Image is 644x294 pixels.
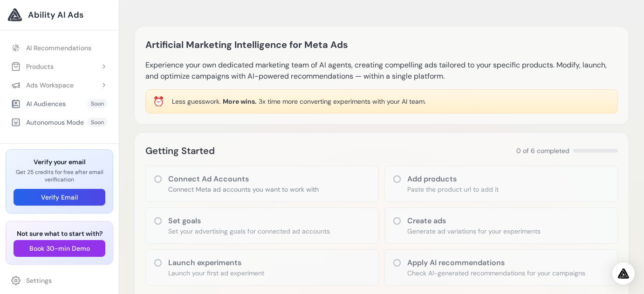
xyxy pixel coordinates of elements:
[6,58,113,75] button: Products
[28,8,83,21] span: Ability AI Ads
[6,272,113,289] a: Settings
[172,97,221,106] span: Less guesswork.
[7,7,111,22] a: Ability AI Ads
[11,118,84,127] div: Autonomous Mode
[153,95,164,108] div: ⏰
[145,37,348,52] h1: Artificial Marketing Intelligence for Meta Ads
[87,118,108,127] span: Soon
[407,174,499,185] h3: Add products
[14,157,105,167] h3: Verify your email
[168,215,330,227] h3: Set goals
[168,174,319,185] h3: Connect Ad Accounts
[11,99,66,108] div: AI Audiences
[14,240,105,257] button: Book 30-min Demo
[168,227,330,236] p: Set your advertising goals for connected ad accounts
[14,189,105,206] button: Verify Email
[407,257,585,268] h3: Apply AI recommendations
[407,268,585,278] p: Check AI-generated recommendations for your campaigns
[168,185,319,194] p: Connect Meta ad accounts you want to work with
[6,77,113,94] button: Ads Workspace
[407,215,541,227] h3: Create ads
[145,143,215,158] h2: Getting Started
[407,227,541,236] p: Generate ad variations for your experiments
[14,229,105,238] h3: Not sure what to start with?
[516,146,569,155] span: 0 of 6 completed
[612,262,635,285] div: Open Intercom Messenger
[11,62,54,71] div: Products
[6,40,113,56] a: AI Recommendations
[259,97,426,106] span: 3x time more converting experiments with your AI team.
[168,257,264,268] h3: Launch experiments
[14,168,105,183] p: Get 25 credits for free after email verification
[145,60,618,82] p: Experience your own dedicated marketing team of AI agents, creating compelling ads tailored to yo...
[87,99,108,108] span: Soon
[168,268,264,278] p: Launch your first ad experiment
[407,185,499,194] p: Paste the product url to add it
[11,80,74,90] div: Ads Workspace
[223,97,257,106] span: More wins.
